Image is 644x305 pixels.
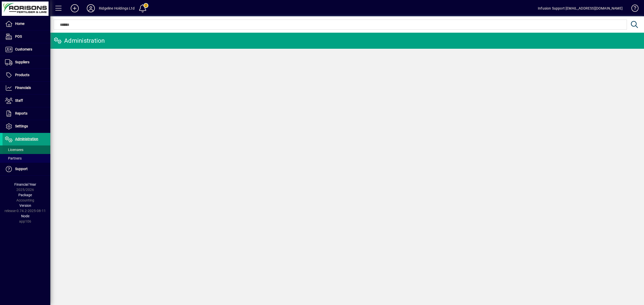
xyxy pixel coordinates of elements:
[3,56,50,69] a: Suppliers
[3,43,50,56] a: Customers
[19,204,31,208] span: Version
[3,120,50,133] a: Settings
[15,34,22,38] span: POS
[15,98,23,103] span: Staff
[15,60,29,64] span: Suppliers
[5,156,22,160] span: Partners
[3,163,50,175] a: Support
[3,94,50,107] a: Staff
[3,145,50,154] a: Licensees
[3,18,50,30] a: Home
[15,137,38,141] span: Administration
[67,4,83,13] button: Add
[3,69,50,81] a: Products
[15,124,28,128] span: Settings
[15,22,24,26] span: Home
[15,73,29,77] span: Products
[83,4,99,13] button: Profile
[5,148,23,152] span: Licensees
[15,86,31,90] span: Financials
[15,167,28,171] span: Support
[18,193,32,197] span: Package
[3,30,50,43] a: POS
[21,214,29,218] span: Node
[15,111,27,115] span: Reports
[15,47,32,51] span: Customers
[3,154,50,163] a: Partners
[628,1,638,17] a: Knowledge Base
[14,182,36,186] span: Financial Year
[3,82,50,94] a: Financials
[99,4,135,12] div: Ridgeline Holdings Ltd
[54,37,105,45] div: Administration
[3,107,50,120] a: Reports
[538,4,623,12] div: Infusion Support [EMAIL_ADDRESS][DOMAIN_NAME]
